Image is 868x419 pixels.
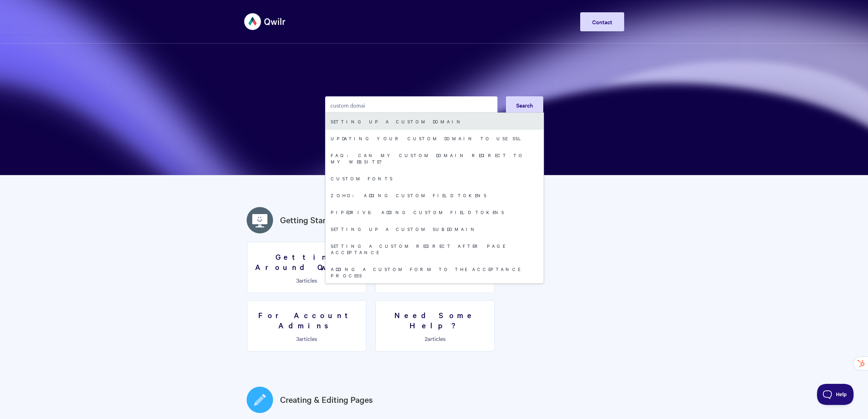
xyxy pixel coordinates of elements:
a: Setting up a Custom Domain [325,113,544,130]
a: Creating & Editing Pages [280,393,373,406]
p: articles [252,277,362,283]
a: Need Some Help? 2articles [375,300,495,352]
a: FAQ: Can my custom domain redirect to my website? [325,147,544,170]
a: For Account Admins 3articles [247,300,366,352]
a: Custom fonts [325,170,544,187]
a: Pipedrive: Adding Custom Field Tokens [325,204,544,220]
a: Adding a custom form to the acceptance process [325,260,544,284]
h3: Getting Around Qwilr [252,252,362,272]
span: Search [516,101,533,109]
input: Search the knowledge base [325,96,498,114]
a: Zoho: Adding Custom Field Tokens [325,187,544,204]
h3: Need Some Help? [380,310,490,330]
p: articles [380,335,490,342]
a: Setting up a Custom Subdomain [325,220,544,237]
p: articles [252,335,362,342]
a: Getting Started [280,214,338,226]
a: Contact [580,12,624,31]
a: Getting Around Qwilr 3articles [247,242,366,293]
span: 2 [425,335,427,342]
iframe: Toggle Customer Support [817,384,854,405]
h3: For Account Admins [252,310,362,330]
a: Updating your Custom Domain to use SSL [325,130,544,147]
button: Search [506,96,543,114]
img: Qwilr Help Center [244,8,286,35]
span: 3 [296,335,299,342]
a: Setting a custom redirect after page acceptance [325,237,544,260]
span: 3 [296,276,299,284]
